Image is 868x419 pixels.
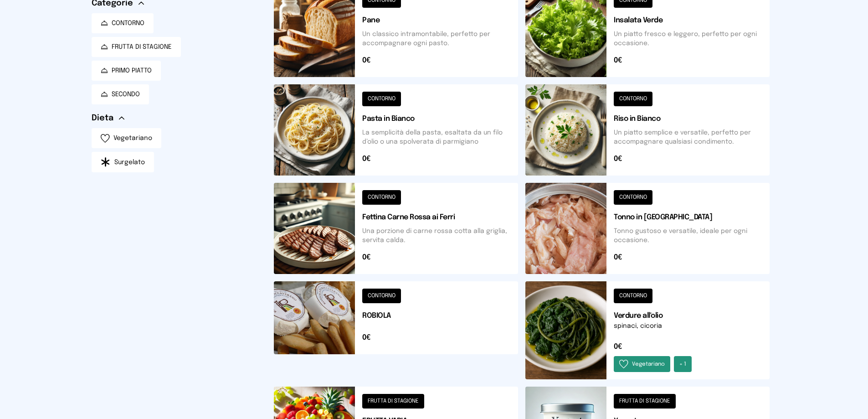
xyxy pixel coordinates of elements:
[112,66,152,75] span: PRIMO PIATTO
[113,134,152,143] span: Vegetariano
[92,112,113,124] span: Dieta
[92,84,149,104] button: SECONDO
[112,19,144,28] span: CONTORNO
[92,152,154,172] button: Surgelato
[92,128,161,148] button: Vegetariano
[92,61,161,81] button: PRIMO PIATTO
[112,90,140,99] span: SECONDO
[92,112,124,124] button: Dieta
[92,13,154,33] button: CONTORNO
[92,37,181,57] button: FRUTTA DI STAGIONE
[114,158,145,167] span: Surgelato
[112,42,172,52] span: FRUTTA DI STAGIONE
